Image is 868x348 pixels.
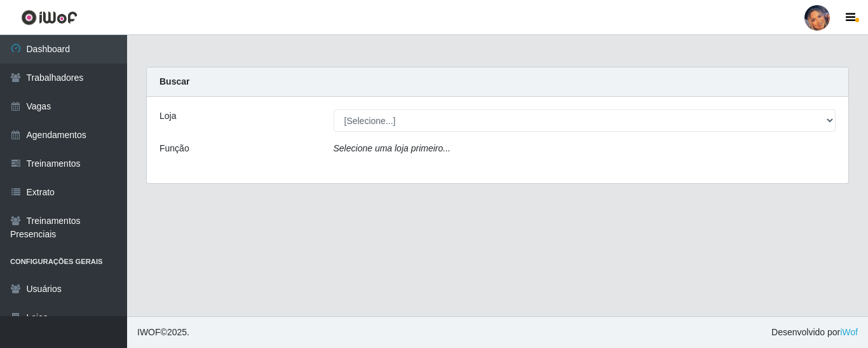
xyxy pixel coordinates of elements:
img: CoreUI Logo [21,10,78,25]
span: © 2025 . [137,326,189,339]
a: iWof [840,327,858,337]
strong: Buscar [159,76,189,87]
span: IWOF [137,327,161,337]
label: Função [159,142,189,155]
label: Loja [159,109,176,123]
i: Selecione uma loja primeiro... [334,143,451,153]
span: Desenvolvido por [771,326,858,339]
